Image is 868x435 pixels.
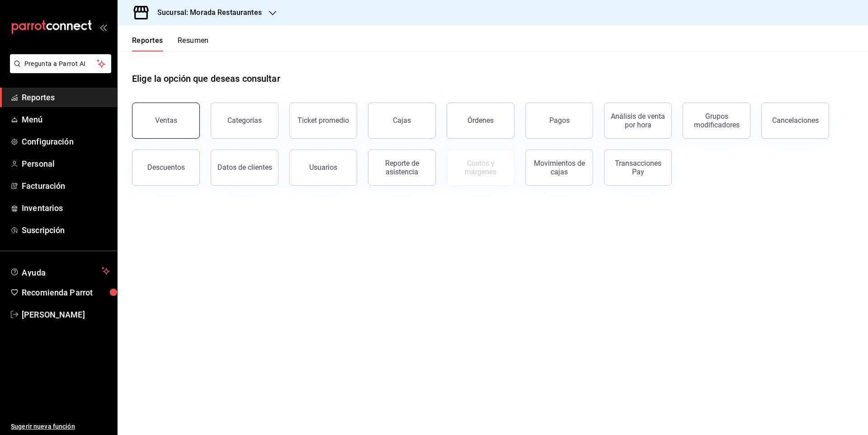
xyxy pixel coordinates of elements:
button: Cancelaciones [761,103,829,139]
h1: Elige la opción que deseas consultar [132,72,280,85]
a: Cajas [368,103,436,139]
span: Ayuda [22,266,98,276]
button: Reportes [132,36,163,51]
button: Contrata inventarios para ver este reporte [447,150,514,186]
button: Pregunta a Parrot AI [10,54,111,73]
span: Configuración [22,136,110,148]
div: Transacciones Pay [610,159,666,176]
span: Suscripción [22,224,110,236]
div: Órdenes [467,116,494,125]
span: Sugerir nueva función [11,422,110,431]
div: Datos de clientes [217,163,272,172]
button: Pagos [525,103,593,139]
div: Usuarios [309,163,337,172]
button: Usuarios [289,150,357,186]
a: Pregunta a Parrot AI [6,65,111,75]
div: Costos y márgenes [453,159,509,176]
div: Cajas [393,115,411,126]
button: Datos de clientes [211,150,278,186]
div: Categorías [227,116,262,125]
button: Transacciones Pay [604,150,672,186]
span: Pregunta a Parrot AI [24,59,97,69]
span: Inventarios [22,202,110,214]
span: [PERSON_NAME] [22,309,110,321]
button: Movimientos de cajas [525,150,593,186]
div: Reporte de asistencia [374,159,430,176]
div: Movimientos de cajas [531,159,587,176]
button: Análisis de venta por hora [604,103,672,139]
button: Categorías [211,103,278,139]
button: Reporte de asistencia [368,150,436,186]
h3: Sucursal: Morada Restaurantes [150,7,262,18]
div: Pagos [549,116,570,125]
div: Descuentos [147,163,185,172]
span: Recomienda Parrot [22,286,110,299]
button: Ticket promedio [289,103,357,139]
div: Grupos modificadores [689,112,745,129]
button: Grupos modificadores [683,103,750,139]
span: Menú [22,113,110,126]
button: Ventas [132,103,200,139]
span: Personal [22,158,110,170]
div: navigation tabs [132,36,209,51]
button: Resumen [178,36,209,51]
span: Facturación [22,180,110,192]
button: open_drawer_menu [99,23,107,31]
div: Ticket promedio [297,116,349,125]
div: Cancelaciones [772,116,819,125]
span: Reportes [22,91,110,103]
button: Órdenes [447,103,514,139]
button: Descuentos [132,150,200,186]
div: Análisis de venta por hora [610,112,666,129]
div: Ventas [155,116,177,125]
